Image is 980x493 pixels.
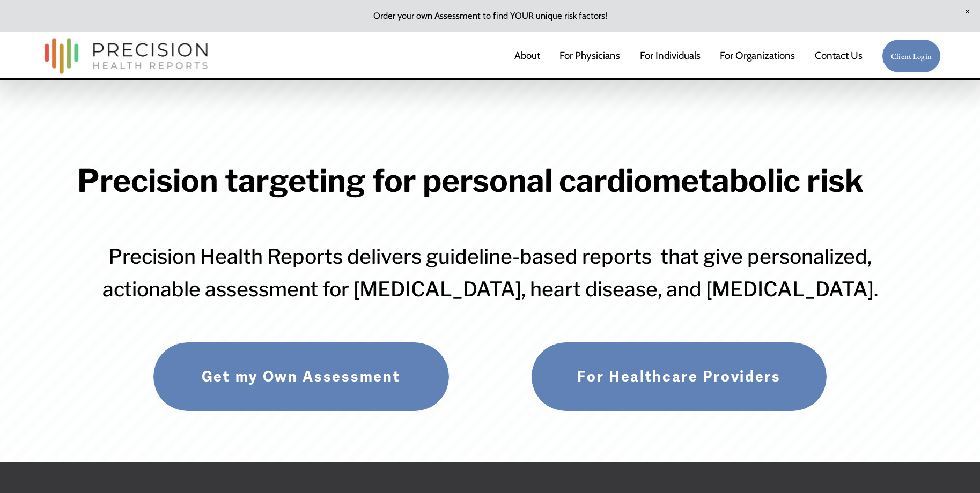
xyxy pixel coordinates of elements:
iframe: Chat Widget [926,442,980,493]
h3: Precision Health Reports delivers guideline-based reports that give personalized, actionable asse... [77,241,903,305]
img: Precision Health Reports [39,33,213,79]
span: For Organizations [720,46,795,66]
a: About [514,45,540,67]
a: Contact Us [815,45,863,67]
a: For Healthcare Providers [531,342,828,412]
strong: Precision targeting for personal cardiometabolic risk [77,162,864,199]
a: Get my Own Assessment [153,342,450,412]
a: For Physicians [559,45,620,67]
a: For Individuals [640,45,701,67]
a: folder dropdown [720,45,795,67]
a: Client Login [882,39,941,73]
